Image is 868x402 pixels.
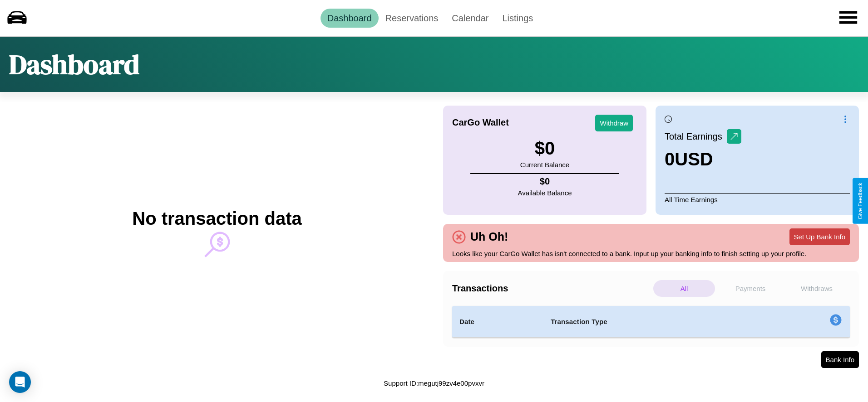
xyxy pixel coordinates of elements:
[518,187,572,199] p: Available Balance
[720,280,781,297] p: Payments
[452,283,651,294] h4: Transactions
[786,280,848,297] p: Withdraws
[9,371,31,393] div: Open Intercom Messenger
[595,115,633,131] button: Withdraw
[665,149,741,170] h3: 0 USD
[379,9,445,28] a: Reservations
[653,280,715,297] p: All
[132,208,301,229] h2: No transaction data
[857,183,863,219] div: Give Feedback
[321,9,379,28] a: Dashboard
[520,138,569,159] h3: $ 0
[9,46,139,83] h1: Dashboard
[445,9,495,28] a: Calendar
[495,9,540,28] a: Listings
[665,193,850,206] p: All Time Earnings
[821,351,859,368] button: Bank Info
[452,247,850,260] p: Looks like your CarGo Wallet has isn't connected to a bank. Input up your banking info to finish ...
[459,316,536,327] h4: Date
[452,117,509,128] h4: CarGo Wallet
[789,228,850,245] button: Set Up Bank Info
[518,176,572,187] h4: $ 0
[466,230,513,243] h4: Uh Oh!
[551,316,756,327] h4: Transaction Type
[452,306,850,338] table: simple table
[520,159,569,171] p: Current Balance
[384,377,484,389] p: Support ID: megutj99zv4e00pvxvr
[665,128,727,145] p: Total Earnings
